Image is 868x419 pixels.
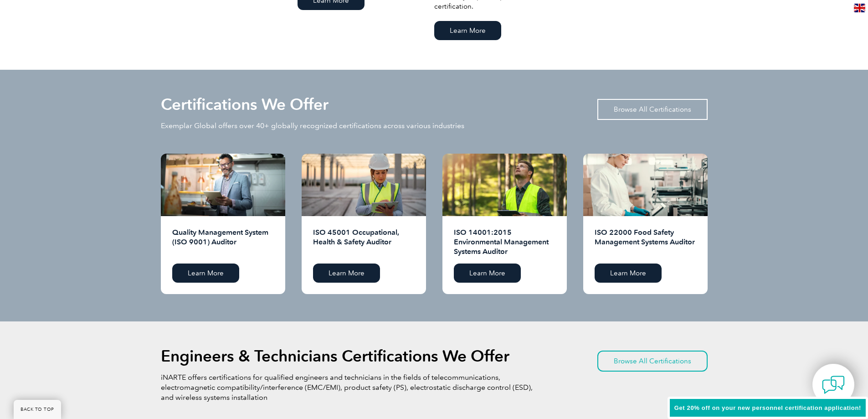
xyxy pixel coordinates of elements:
a: Learn More [313,264,380,283]
img: contact-chat.png [822,373,845,396]
h2: Quality Management System (ISO 9001) Auditor [172,228,274,257]
a: Browse All Certifications [597,99,708,120]
h2: ISO 45001 Occupational, Health & Safety Auditor [313,228,415,257]
p: iNARTE offers certifications for qualified engineers and technicians in the fields of telecommuni... [161,372,534,403]
a: Browse All Certifications [597,351,708,372]
a: Learn More [434,21,501,40]
a: Learn More [595,264,662,283]
h2: Certifications We Offer [161,97,329,112]
h2: ISO 14001:2015 Environmental Management Systems Auditor [454,228,555,257]
p: Exemplar Global offers over 40+ globally recognized certifications across various industries [161,121,464,131]
h2: ISO 22000 Food Safety Management Systems Auditor [595,228,696,257]
a: Learn More [172,264,239,283]
span: Get 20% off on your new personnel certification application! [674,404,861,411]
a: Learn More [454,264,521,283]
h2: Engineers & Technicians Certifications We Offer [161,349,509,363]
img: en [854,4,865,12]
a: BACK TO TOP [14,400,61,419]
